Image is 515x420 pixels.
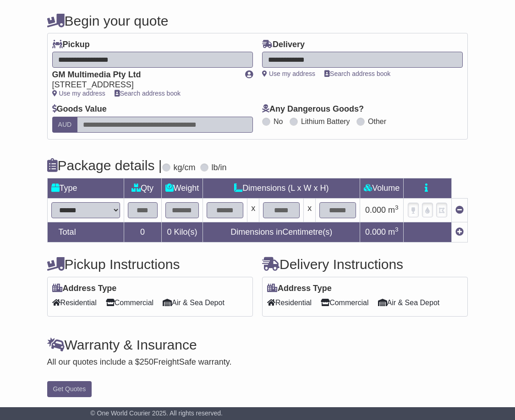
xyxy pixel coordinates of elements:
div: All our quotes include a $ FreightSafe warranty. [47,357,468,367]
td: Dimensions (L x W x H) [203,178,360,198]
h4: Package details | [47,158,162,173]
span: Commercial [321,296,368,310]
label: Lithium Battery [301,117,350,126]
label: Address Type [267,284,332,294]
div: [STREET_ADDRESS] [52,80,236,90]
label: No [274,117,283,126]
span: © One World Courier 2025. All rights reserved. [90,409,223,417]
label: Pickup [52,40,90,50]
span: Air & Sea Depot [163,296,225,310]
a: Add new item [455,227,464,237]
label: Delivery [262,40,305,50]
a: Use my address [52,90,105,97]
label: AUD [52,117,78,133]
span: Residential [52,296,97,310]
h4: Pickup Instructions [47,257,253,272]
div: GM Multimedia Pty Ltd [52,70,236,80]
label: kg/cm [174,163,196,173]
label: Any Dangerous Goods? [262,104,364,114]
span: Commercial [106,296,153,310]
span: m [388,205,399,215]
sup: 3 [395,226,399,233]
span: m [388,227,399,237]
td: x [304,198,316,222]
sup: 3 [395,204,399,211]
span: Residential [267,296,312,310]
h4: Begin your quote [47,13,468,28]
span: 0 [167,227,171,237]
h4: Delivery Instructions [262,257,468,272]
td: Type [47,178,124,198]
td: Qty [124,178,161,198]
td: Kilo(s) [161,222,203,242]
td: x [247,198,259,222]
h4: Warranty & Insurance [47,337,468,352]
td: Volume [360,178,404,198]
span: 250 [140,357,153,366]
a: Search address book [324,70,390,77]
span: Air & Sea Depot [378,296,440,310]
label: Address Type [52,284,117,294]
a: Remove this item [455,205,464,215]
label: Other [368,117,386,126]
label: lb/in [212,163,227,173]
label: Goods Value [52,104,107,114]
span: 0.000 [365,205,386,215]
a: Use my address [262,70,315,77]
button: Get Quotes [47,381,92,397]
a: Search address book [115,90,181,97]
td: Weight [161,178,203,198]
span: 0.000 [365,227,386,237]
td: Total [47,222,124,242]
td: Dimensions in Centimetre(s) [203,222,360,242]
td: 0 [124,222,161,242]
